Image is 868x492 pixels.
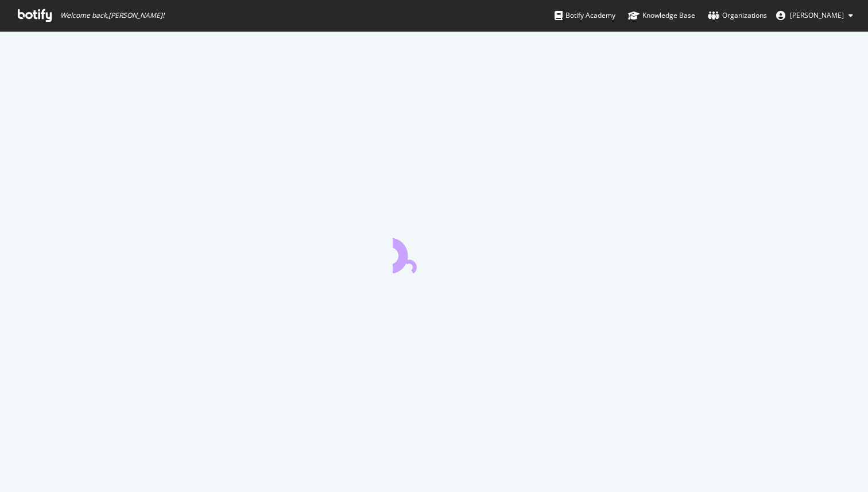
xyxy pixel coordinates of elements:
[708,10,767,21] div: Organizations
[628,10,695,21] div: Knowledge Base
[393,232,475,273] div: animation
[60,11,164,20] span: Welcome back, [PERSON_NAME] !
[790,10,844,20] span: Volkan ALTAN
[555,10,615,21] div: Botify Academy
[767,6,862,25] button: [PERSON_NAME]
